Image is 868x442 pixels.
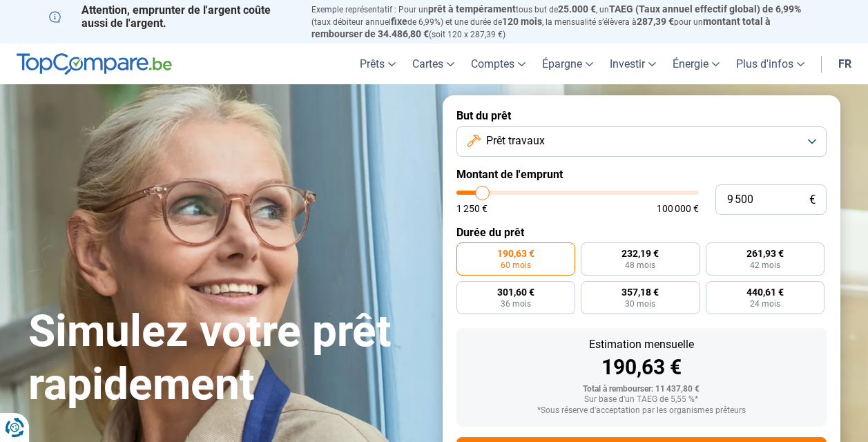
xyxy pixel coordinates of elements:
span: 1 250 € [456,204,488,213]
a: Prêts [351,44,404,84]
span: 24 mois [750,300,780,308]
button: Prêt travaux [456,126,827,157]
a: Cartes [404,44,463,84]
a: Investir [601,44,664,84]
span: TAEG (Taux annuel effectif global) de 6,99% [609,3,801,15]
span: 42 mois [750,261,780,269]
span: 232,19 € [621,249,659,258]
p: Attention, emprunter de l'argent coûte aussi de l'argent. [49,3,295,30]
span: 261,93 € [746,249,784,258]
span: € [809,194,816,206]
div: *Sous réserve d'acceptation par les organismes prêteurs [467,406,816,416]
a: Comptes [463,44,534,84]
a: fr [830,44,860,84]
div: Sur base d'un TAEG de 5,55 %* [467,395,816,405]
a: Énergie [664,44,728,84]
h1: Simulez votre prêt rapidement [28,305,426,412]
span: 120 mois [502,16,542,27]
span: Prêt travaux [486,133,545,148]
a: Plus d'infos [728,44,813,84]
span: 440,61 € [746,287,784,297]
span: 60 mois [501,261,531,269]
label: But du prêt [456,109,827,122]
span: prêt à tempérament [428,3,516,15]
a: Épargne [534,44,601,84]
span: 301,60 € [497,287,534,297]
span: montant total à rembourser de 34.486,80 € [311,16,771,39]
span: 287,39 € [637,16,674,27]
span: 25.000 € [558,3,596,15]
span: 48 mois [625,261,655,269]
label: Durée du prêt [456,226,827,239]
p: Exemple représentatif : Pour un tous but de , un (taux débiteur annuel de 6,99%) et une durée de ... [311,3,820,40]
span: 100 000 € [657,204,699,213]
span: 36 mois [501,300,531,308]
div: Estimation mensuelle [467,339,816,350]
div: 190,63 € [467,357,816,378]
span: 190,63 € [497,249,534,258]
span: 357,18 € [621,287,659,297]
img: TopCompare [17,53,172,75]
label: Montant de l'emprunt [456,168,827,181]
span: fixe [391,16,407,27]
div: Total à rembourser: 11 437,80 € [467,385,816,394]
span: 30 mois [625,300,655,308]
